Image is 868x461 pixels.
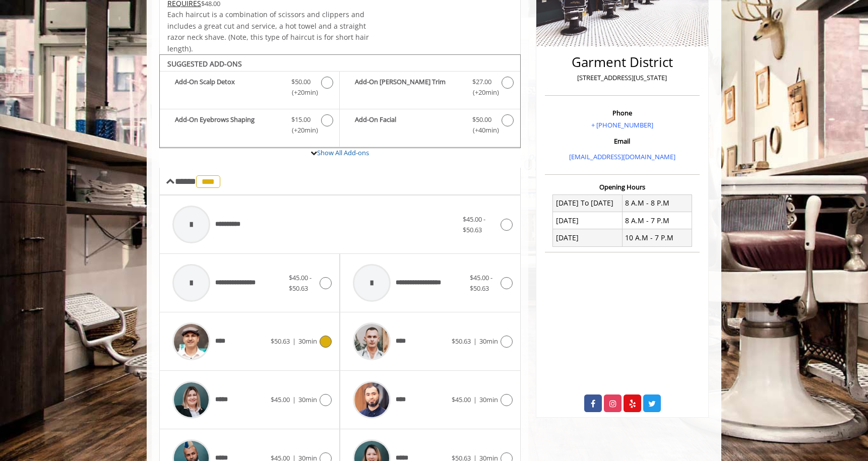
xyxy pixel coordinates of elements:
[271,395,290,404] span: $45.00
[291,77,311,87] span: $50.00
[547,109,697,116] h3: Phone
[167,10,369,53] span: Each haircut is a combination of scissors and clippers and includes a great cut and service, a ho...
[479,395,498,404] span: 30min
[473,395,477,404] span: |
[622,212,692,229] td: 8 A.M - 7 P.M
[286,125,316,136] span: (+20min )
[553,229,623,246] td: [DATE]
[452,337,471,346] span: $50.63
[472,77,491,87] span: $27.00
[355,77,462,98] b: Add-On [PERSON_NAME] Trim
[298,395,317,404] span: 30min
[165,77,334,100] label: Add-On Scalp Detox
[452,395,471,404] span: $45.00
[355,114,462,136] b: Add-On Facial
[345,77,515,100] label: Add-On Beard Trim
[622,194,692,212] td: 8 A.M - 8 P.M
[317,148,369,157] a: Show All Add-ons
[547,55,697,70] h2: Garment District
[467,87,497,98] span: (+20min )
[167,59,242,69] b: SUGGESTED ADD-ONS
[467,125,497,136] span: (+40min )
[298,337,317,346] span: 30min
[622,229,692,246] td: 10 A.M - 7 P.M
[473,337,477,346] span: |
[569,152,675,161] a: [EMAIL_ADDRESS][DOMAIN_NAME]
[463,215,485,234] span: $45.00 - $50.63
[289,273,312,293] span: $45.00 - $50.63
[175,77,281,98] b: Add-On Scalp Detox
[159,54,521,148] div: The Made Man Haircut Add-onS
[292,337,296,346] span: |
[547,138,697,145] h3: Email
[553,194,623,212] td: [DATE] To [DATE]
[470,273,492,293] span: $45.00 - $50.63
[286,87,316,98] span: (+20min )
[545,183,700,190] h3: Opening Hours
[479,337,498,346] span: 30min
[553,212,623,229] td: [DATE]
[291,114,311,125] span: $15.00
[292,395,296,404] span: |
[175,114,281,136] b: Add-On Eyebrows Shaping
[547,73,697,83] p: [STREET_ADDRESS][US_STATE]
[165,114,334,138] label: Add-On Eyebrows Shaping
[345,114,515,138] label: Add-On Facial
[472,114,491,125] span: $50.00
[271,337,290,346] span: $50.63
[591,120,653,129] a: + [PHONE_NUMBER]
